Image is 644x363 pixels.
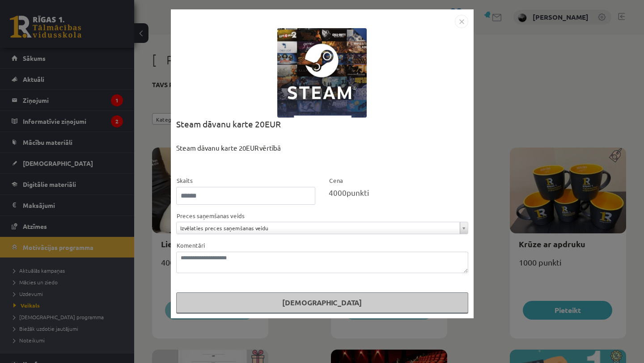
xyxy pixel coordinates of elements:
span: 4000 [329,188,347,197]
a: Close [455,16,468,25]
div: Steam dāvanu karte 20EUR vērtībā [176,143,468,176]
button: [DEMOGRAPHIC_DATA] [176,292,468,313]
label: Preces saņemšanas veids [176,211,245,220]
div: Steam dāvanu karte 20EUR [176,118,468,143]
label: Cena [329,176,343,185]
a: Izvēlaties preces saņemšanas veidu [177,222,468,234]
div: punkti [329,187,468,198]
label: Komentāri [176,241,205,250]
label: Skaits [176,176,193,185]
span: Izvēlaties preces saņemšanas veidu [180,222,456,234]
img: motivation-modal-close-c4c6120e38224f4335eb81b515c8231475e344d61debffcd306e703161bf1fac.png [455,15,468,28]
